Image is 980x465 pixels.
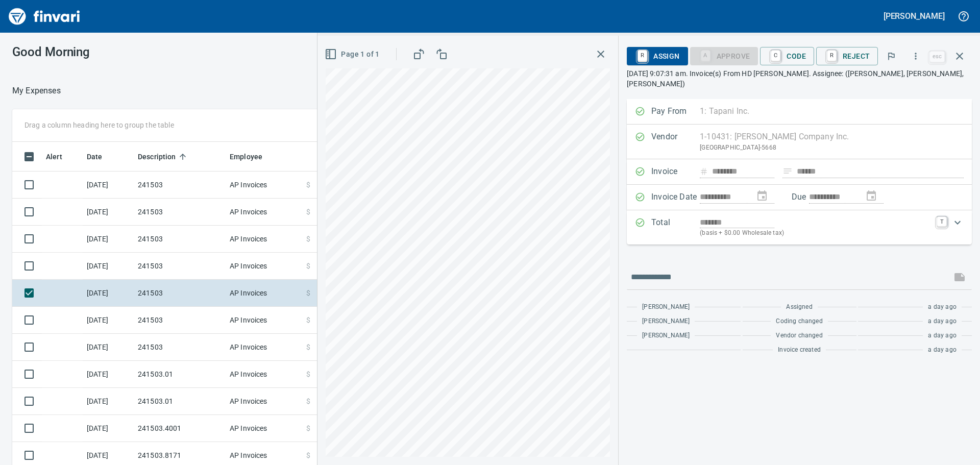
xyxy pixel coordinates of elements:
[947,265,972,289] span: This records your message into the invoice and notifies anyone mentioned
[134,199,226,226] td: 241503
[929,51,945,62] a: esc
[226,199,302,226] td: AP Invoices
[226,361,302,388] td: AP Invoices
[771,50,780,61] a: C
[226,307,302,334] td: AP Invoices
[134,334,226,361] td: 241503
[230,151,276,163] span: Employee
[651,216,700,238] p: Total
[12,85,61,97] p: My Expenses
[134,415,226,442] td: 241503.4001
[226,334,302,361] td: AP Invoices
[824,47,870,65] span: Reject
[306,180,310,190] span: $
[46,151,62,163] span: Alert
[638,50,647,61] a: R
[83,307,134,334] td: [DATE]
[226,280,302,307] td: AP Invoices
[46,151,76,163] span: Alert
[827,50,837,61] a: R
[627,210,972,244] div: Expand
[134,226,226,253] td: 241503
[83,280,134,307] td: [DATE]
[306,450,310,460] span: $
[776,316,822,327] span: Coding changed
[642,316,690,327] span: [PERSON_NAME]
[83,199,134,226] td: [DATE]
[83,361,134,388] td: [DATE]
[627,68,972,89] p: [DATE] 9:07:31 am. Invoice(s) From HD [PERSON_NAME]. Assignee: ([PERSON_NAME], [PERSON_NAME], [PE...
[690,51,758,60] div: Coding Required
[700,228,930,238] p: (basis + $0.00 Wholesale tax)
[928,302,957,312] span: a day ago
[306,342,310,352] span: $
[635,47,679,65] span: Assign
[226,226,302,253] td: AP Invoices
[134,307,226,334] td: 241503
[12,45,229,59] h3: Good Morning
[134,361,226,388] td: 241503.01
[928,345,957,355] span: a day ago
[937,216,947,227] a: T
[226,172,302,199] td: AP Invoices
[642,331,690,341] span: [PERSON_NAME]
[306,315,310,325] span: $
[134,388,226,415] td: 241503.01
[306,207,310,217] span: $
[928,331,957,341] span: a day ago
[778,345,821,355] span: Invoice created
[310,151,349,163] span: Amount
[306,423,310,433] span: $
[884,11,945,21] h5: [PERSON_NAME]
[816,47,878,65] button: RReject
[760,47,814,65] button: CCode
[768,47,806,65] span: Code
[83,172,134,199] td: [DATE]
[928,316,957,327] span: a day ago
[881,8,947,24] button: [PERSON_NAME]
[83,226,134,253] td: [DATE]
[627,47,688,65] button: RAssign
[306,369,310,379] span: $
[880,45,902,67] button: Flag
[776,331,822,341] span: Vendor changed
[306,234,310,244] span: $
[927,44,972,68] span: Close invoice
[83,415,134,442] td: [DATE]
[6,4,83,29] img: Finvari
[226,253,302,280] td: AP Invoices
[83,253,134,280] td: [DATE]
[226,415,302,442] td: AP Invoices
[226,388,302,415] td: AP Invoices
[134,172,226,199] td: 241503
[306,261,310,271] span: $
[230,151,262,163] span: Employee
[327,48,379,61] span: Page 1 of 1
[12,85,61,97] nav: breadcrumb
[134,253,226,280] td: 241503
[24,120,174,130] p: Drag a column heading here to group the table
[83,334,134,361] td: [DATE]
[83,388,134,415] td: [DATE]
[642,302,690,312] span: [PERSON_NAME]
[306,288,310,298] span: $
[138,151,189,163] span: Description
[323,45,383,64] button: Page 1 of 1
[786,302,812,312] span: Assigned
[306,396,310,406] span: $
[87,151,103,163] span: Date
[138,151,176,163] span: Description
[87,151,116,163] span: Date
[904,45,927,67] button: More
[134,280,226,307] td: 241503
